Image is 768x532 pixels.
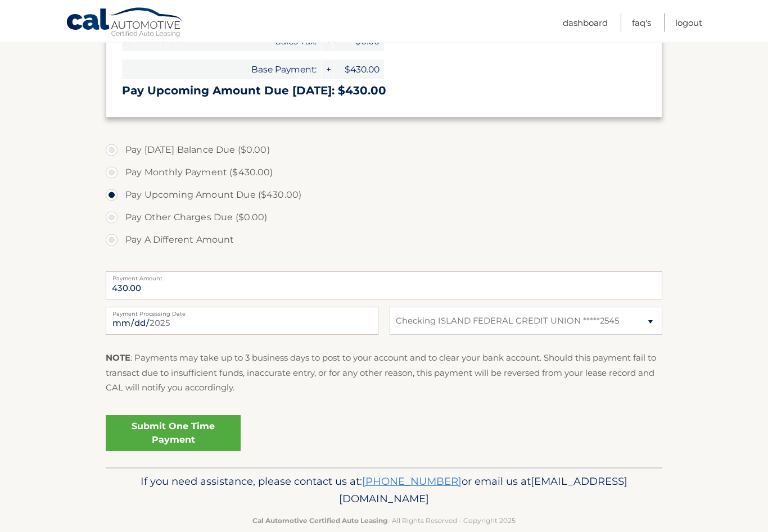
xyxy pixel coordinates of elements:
[113,515,655,527] p: - All Rights Reserved - Copyright 2025
[122,60,321,80] span: Base Payment:
[333,60,384,80] span: $430.00
[362,475,462,488] a: [PHONE_NUMBER]
[106,207,662,229] label: Pay Other Charges Due ($0.00)
[322,60,333,80] span: +
[106,139,662,162] label: Pay [DATE] Balance Due ($0.00)
[106,272,662,300] input: Payment Amount
[106,272,662,281] label: Payment Amount
[106,351,662,395] p: : Payments may take up to 3 business days to post to your account and to clear your bank account....
[106,162,662,184] label: Pay Monthly Payment ($430.00)
[563,13,608,32] a: Dashboard
[106,229,662,252] label: Pay A Different Amount
[106,353,130,363] strong: NOTE
[106,184,662,207] label: Pay Upcoming Amount Due ($430.00)
[252,517,387,525] strong: Cal Automotive Certified Auto Leasing
[106,416,241,452] a: Submit One Time Payment
[632,13,651,32] a: FAQ's
[122,84,646,98] h3: Pay Upcoming Amount Due [DATE]: $430.00
[106,307,378,316] label: Payment Processing Date
[66,7,184,40] a: Cal Automotive
[675,13,702,32] a: Logout
[113,473,655,509] p: If you need assistance, please contact us at: or email us at
[106,307,378,335] input: Payment Date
